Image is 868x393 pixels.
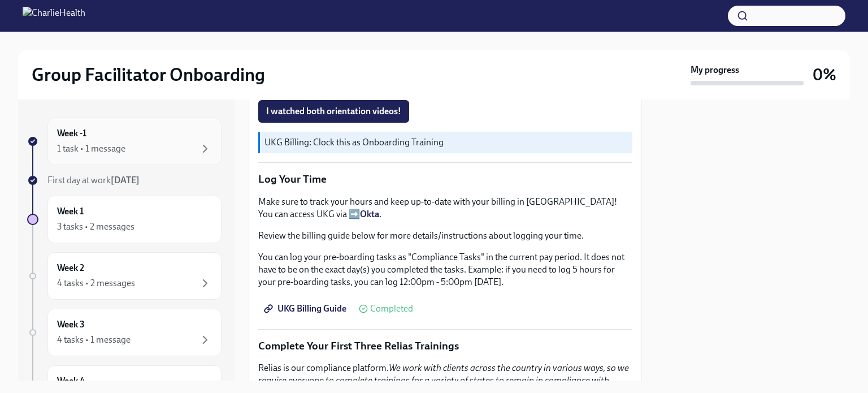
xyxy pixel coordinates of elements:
[266,303,346,314] span: UKG Billing Guide
[111,175,140,185] strong: [DATE]
[266,106,401,117] span: I watched both orientation videos!
[57,334,131,346] div: 4 tasks • 1 message
[57,277,135,290] div: 4 tasks • 2 messages
[27,309,222,356] a: Week 34 tasks • 1 message
[32,63,265,86] h2: Group Facilitator Onboarding
[691,64,739,76] strong: My progress
[27,174,222,187] a: First day at work[DATE]
[258,100,409,123] button: I watched both orientation videos!
[258,172,632,187] p: Log Your Time
[57,262,84,274] h6: Week 2
[27,118,222,165] a: Week -11 task • 1 message
[264,136,628,149] p: UKG Billing: Clock this as Onboarding Training
[57,142,125,155] div: 1 task • 1 message
[258,339,632,353] p: Complete Your First Three Relias Trainings
[57,205,84,218] h6: Week 1
[370,304,413,313] span: Completed
[258,230,632,242] p: Review the billing guide below for more details/instructions about logging your time.
[47,175,140,185] span: First day at work
[258,297,354,320] a: UKG Billing Guide
[27,196,222,243] a: Week 13 tasks • 2 messages
[57,221,134,233] div: 3 tasks • 2 messages
[27,252,222,300] a: Week 24 tasks • 2 messages
[813,64,836,85] h3: 0%
[57,127,86,140] h6: Week -1
[258,196,632,221] p: Make sure to track your hours and keep up-to-date with your billing in [GEOGRAPHIC_DATA]! You can...
[258,251,632,288] p: You can log your pre-boarding tasks as "Compliance Tasks" in the current pay period. It does not ...
[23,7,85,25] img: CharlieHealth
[57,318,85,331] h6: Week 3
[360,209,379,219] a: Okta
[57,375,85,387] h6: Week 4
